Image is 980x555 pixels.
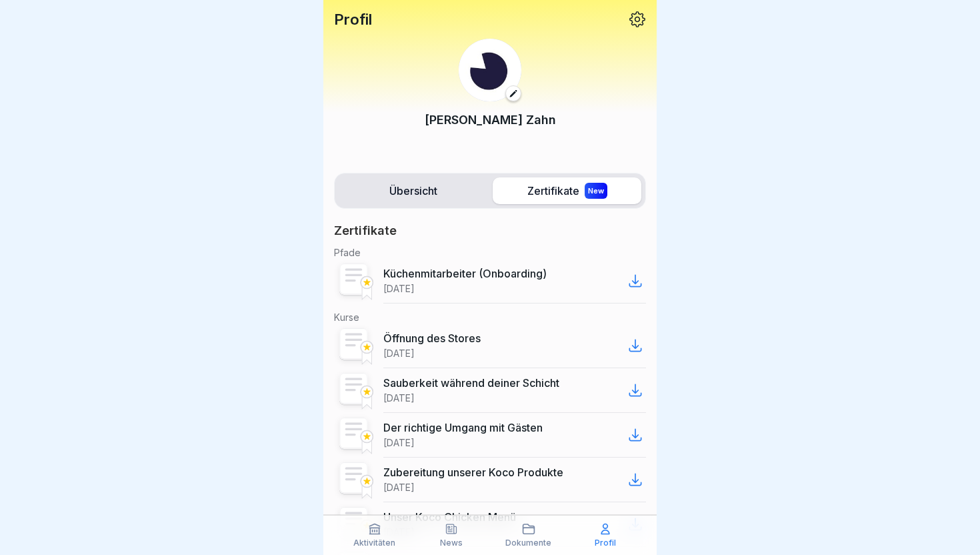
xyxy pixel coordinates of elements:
[383,376,559,390] p: Sauberkeit während deiner Schicht
[425,111,556,129] p: [PERSON_NAME] Zahn
[440,538,463,548] p: News
[383,283,415,295] p: [DATE]
[585,183,607,199] div: New
[383,332,481,345] p: Öffnung des Stores
[383,482,415,494] p: [DATE]
[459,39,521,101] img: dgn6ymvmmfza13vslh7z01e0.png
[353,538,395,548] p: Aktivitäten
[493,177,641,204] label: Zertifikate
[383,348,415,360] p: [DATE]
[383,421,543,434] p: Der richtige Umgang mit Gästen
[505,538,551,548] p: Dokumente
[595,538,616,548] p: Profil
[334,247,646,259] p: Pfade
[383,267,547,280] p: Küchenmitarbeiter (Onboarding)
[383,510,516,524] p: Unser Koco Chicken Menü
[383,437,415,449] p: [DATE]
[334,223,397,239] p: Zertifikate
[334,312,646,324] p: Kurse
[383,392,415,404] p: [DATE]
[334,11,372,28] p: Profil
[339,177,487,204] label: Übersicht
[383,466,563,479] p: Zubereitung unserer Koco Produkte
